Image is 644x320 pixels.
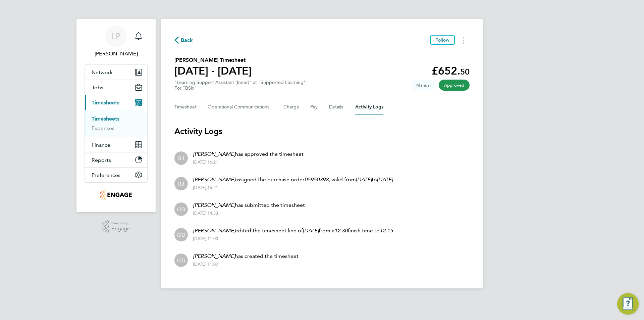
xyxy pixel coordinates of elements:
[85,110,147,137] div: Timesheets
[85,137,147,152] button: Finance
[303,227,319,234] em: [DATE]
[356,176,372,183] em: [DATE]
[174,85,306,91] div: For "BSix"
[329,99,344,115] button: Details
[177,205,185,213] span: OD
[411,80,436,91] span: This timesheet was manually created.
[85,80,147,95] button: Jobs
[85,189,148,200] a: Go to home page
[193,176,235,183] em: [PERSON_NAME]
[617,293,639,315] button: Engage Resource Center
[174,177,188,190] div: Rachel Johnson
[430,35,455,45] button: Follow
[178,180,184,187] span: RJ
[92,116,119,122] a: Timesheets
[85,152,147,167] button: Reports
[193,236,393,241] div: [DATE] 11:00
[283,99,300,115] button: Charge
[174,151,188,165] div: Rachel Johnson
[432,64,470,77] app-decimal: £652.
[174,228,188,241] div: Ollie Dart
[435,37,449,43] span: Follow
[377,176,393,183] em: [DATE]
[458,35,470,45] button: Timesheets Menu
[439,80,470,91] span: This timesheet has been approved.
[92,99,119,106] span: Timesheets
[193,151,235,157] em: [PERSON_NAME]
[193,150,304,158] p: has approved the timesheet
[112,32,120,41] span: LP
[193,201,305,209] p: has submitted the timesheet
[111,220,130,226] span: Powered by
[92,142,110,148] span: Finance
[100,189,131,200] img: jambo-logo-retina.png
[177,257,185,264] span: OD
[174,126,470,137] h3: Activity Logs
[174,80,306,91] div: "Learning Support Assistant (Inner)" at "Supported Learning"
[85,50,148,58] span: Laura Parkinson
[193,211,305,216] div: [DATE] 14:33
[85,168,147,182] button: Preferences
[193,202,235,208] em: [PERSON_NAME]
[85,65,147,80] button: Network
[92,157,111,163] span: Reports
[355,99,383,115] button: Activity Logs
[92,172,120,178] span: Preferences
[193,227,393,235] p: edited the timesheet line of from a finish time to
[177,231,185,238] span: OD
[76,19,156,212] nav: Main navigation
[85,26,148,58] a: LP[PERSON_NAME]
[310,99,318,115] button: Pay
[380,227,393,234] em: 12:15
[174,56,252,64] h2: [PERSON_NAME] Timesheet
[111,226,130,232] span: Engage
[92,125,114,131] a: Expenses
[305,176,329,183] em: 05950398
[178,154,184,162] span: RJ
[193,159,304,165] div: [DATE] 16:21
[92,69,113,76] span: Network
[193,176,393,184] p: assigned the purchase order , valid from to
[208,99,273,115] button: Operational Communications
[174,64,252,78] h1: [DATE] - [DATE]
[181,36,193,44] span: Back
[460,67,470,77] span: 50
[174,254,188,267] div: Ollie Dart
[174,99,197,115] button: Timesheet
[174,36,193,44] button: Back
[92,84,103,91] span: Jobs
[85,95,147,110] button: Timesheets
[193,262,299,267] div: [DATE] 11:00
[193,227,235,234] em: [PERSON_NAME]
[193,253,235,259] em: [PERSON_NAME]
[102,220,130,233] a: Powered byEngage
[174,202,188,216] div: Ollie Dart
[193,252,299,260] p: has created the timesheet
[193,185,393,190] div: [DATE] 16:21
[334,227,348,234] em: 12:30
